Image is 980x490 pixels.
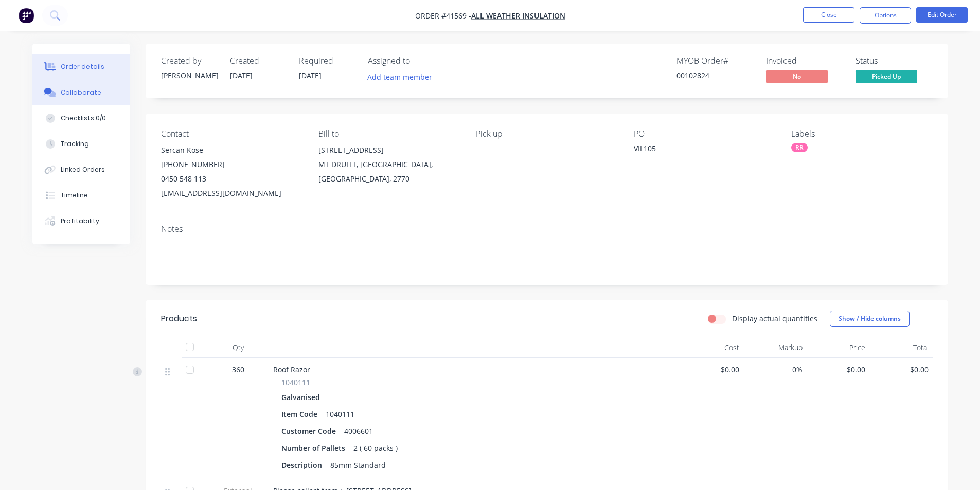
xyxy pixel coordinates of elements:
[273,365,310,374] span: Roof Razor
[161,186,302,201] div: [EMAIL_ADDRESS][DOMAIN_NAME]
[856,70,917,85] button: Picked Up
[161,56,218,66] div: Created by
[860,7,911,24] button: Options
[791,129,932,139] div: Labels
[856,70,917,83] span: Picked Up
[362,70,437,84] button: Add team member
[318,143,459,157] div: [STREET_ADDRESS]
[207,337,269,358] div: Qty
[811,364,866,375] span: $0.00
[318,129,459,139] div: Bill to
[61,88,101,97] div: Collaborate
[681,337,744,358] div: Cost
[32,105,130,131] button: Checklists 0/0
[281,390,324,405] div: Galvanised
[368,70,438,84] button: Add team member
[766,70,828,83] span: No
[299,70,322,80] span: [DATE]
[61,114,106,123] div: Checklists 0/0
[869,337,933,358] div: Total
[61,62,104,71] div: Order details
[318,157,459,186] div: MT DRUITT, [GEOGRAPHIC_DATA], [GEOGRAPHIC_DATA], 2770
[415,11,471,21] span: Order #41569 -
[299,56,355,66] div: Required
[230,56,287,66] div: Created
[685,364,740,375] span: $0.00
[161,143,302,157] div: Sercan Kose
[281,424,340,439] div: Customer Code
[161,129,302,139] div: Contact
[161,172,302,186] div: 0450 548 113
[32,208,130,234] button: Profitability
[368,56,471,66] div: Assigned to
[281,407,322,422] div: Item Code
[634,129,775,139] div: PO
[807,337,870,358] div: Price
[232,364,244,375] span: 360
[766,56,843,66] div: Invoiced
[856,56,933,66] div: Status
[874,364,929,375] span: $0.00
[161,157,302,172] div: [PHONE_NUMBER]
[322,407,359,422] div: 1040111
[349,441,402,456] div: 2 ( 60 packs )
[743,337,807,358] div: Markup
[281,458,326,473] div: Description
[676,70,754,81] div: 00102824
[803,7,854,23] button: Close
[32,80,130,105] button: Collaborate
[32,157,130,183] button: Linked Orders
[326,458,390,473] div: 85mm Standard
[61,139,89,149] div: Tracking
[230,70,253,80] span: [DATE]
[830,311,910,327] button: Show / Hide columns
[61,165,105,174] div: Linked Orders
[340,424,377,439] div: 4006601
[732,313,817,324] label: Display actual quantities
[676,56,754,66] div: MYOB Order #
[747,364,803,375] span: 0%
[318,143,459,186] div: [STREET_ADDRESS]MT DRUITT, [GEOGRAPHIC_DATA], [GEOGRAPHIC_DATA], 2770
[32,183,130,208] button: Timeline
[281,441,349,456] div: Number of Pallets
[32,54,130,80] button: Order details
[634,143,762,157] div: VIL105
[161,224,933,234] div: Notes
[281,377,310,388] span: 1040111
[61,191,88,200] div: Timeline
[19,8,34,23] img: Factory
[61,216,99,226] div: Profitability
[161,143,302,201] div: Sercan Kose[PHONE_NUMBER]0450 548 113[EMAIL_ADDRESS][DOMAIN_NAME]
[916,7,968,23] button: Edit Order
[32,131,130,157] button: Tracking
[161,70,218,81] div: [PERSON_NAME]
[791,143,808,152] div: RR
[476,129,617,139] div: Pick up
[471,11,565,21] a: All Weather Insulation
[161,313,197,325] div: Products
